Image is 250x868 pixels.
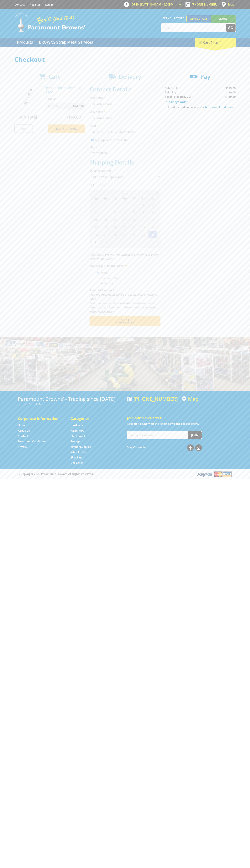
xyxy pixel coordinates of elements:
span: (1 item) [210,40,221,44]
a: Go to the Wheelie Bins page [71,450,87,454]
h3: Paramount Browns' - Trading since [DATE] [18,396,123,402]
img: Paramount Browns' [14,13,86,32]
a: View a map of Gepps Cross location [182,396,199,402]
h1: Checkout [14,56,236,63]
a: Go to the BROWNS Scrap Metal Services page [36,38,96,47]
span: Shipping [165,91,176,94]
a: Go to the About Us page [18,429,30,433]
p: [STREET_ADDRESS] [18,402,123,406]
a: Terms and Conditions [205,105,233,109]
a: Change Order [165,99,189,105]
label: I understand and accept the [168,105,233,109]
span: Change Order [169,100,187,104]
strong: $149.00 [225,95,236,98]
button: Join [188,431,202,439]
a: Go to the Contact page [14,3,25,6]
a: Log in [45,3,53,6]
a: Go to the Privacy page [18,445,27,449]
span: $149.00 [225,86,236,90]
input: Your email address [127,431,188,439]
div: Stay Connected [127,443,202,452]
h5: Join our Newsletter [127,416,232,421]
a: Go to the Products page [14,38,36,47]
a: Go to the Skip Bins page [71,456,82,459]
a: Go to the Storage page [71,440,80,443]
h5: Corporate Information [18,416,63,421]
span: Sub Total [165,86,177,90]
a: Go to the Hardware page [71,423,83,427]
div: [PHONE_NUMBER] [127,396,178,402]
img: PayPal, Mastercard, Visa accepted [197,471,232,477]
span: Pay [200,73,210,80]
h5: Categories [71,416,116,421]
a: Go to the Home page [18,423,26,427]
input: Please accept the terms and conditions. [165,106,167,108]
span: $0.00 [229,91,236,94]
strong: Total Price (inc. GST) [165,95,192,98]
a: Go to the Machinery page [71,429,84,433]
a: Go to the Contact page [18,434,28,438]
a: Mount [PERSON_NAME] [211,15,236,29]
span: 10:00am - 4:00pm [149,3,174,6]
div: Cart [195,38,236,47]
button: Go [226,24,236,32]
span: Set your store [161,15,186,21]
p: Keep up to date with the latest news and special offers. [127,421,232,426]
div: ® Copyright 2025 Paramount Browns'. All Rights Reserved. [14,471,236,477]
a: Go to the Gift Cards page [71,461,83,465]
a: Go to the registration page [30,3,40,6]
span: OPEN [DATE] [132,3,174,6]
a: Go to the Timber Supplies page [71,445,91,449]
a: Go to the Terms and Conditions page [18,440,46,443]
a: Go to the Steel Supplies page [71,434,88,438]
a: Gepps Cross [186,15,211,22]
input: Search [161,24,226,32]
